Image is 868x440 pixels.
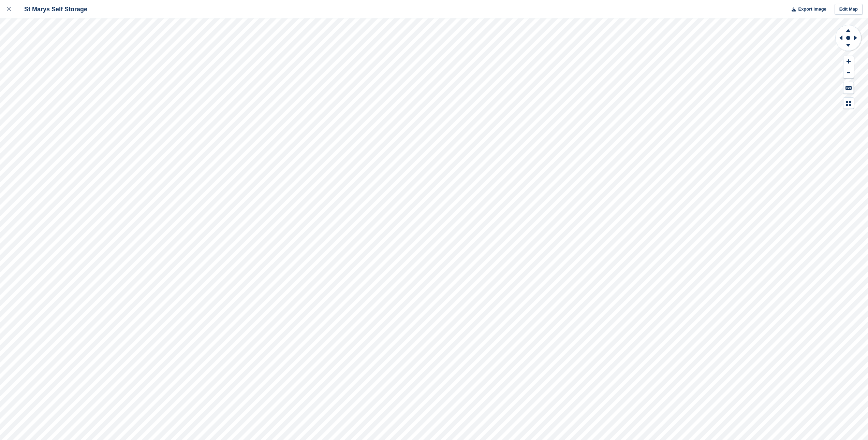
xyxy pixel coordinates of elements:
[843,56,854,67] button: Zoom In
[843,67,854,79] button: Zoom Out
[843,98,854,109] button: Map Legend
[788,4,826,15] button: Export Image
[18,5,87,13] div: St Marys Self Storage
[835,4,863,15] a: Edit Map
[843,82,854,94] button: Keyboard Shortcuts
[798,6,826,13] span: Export Image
